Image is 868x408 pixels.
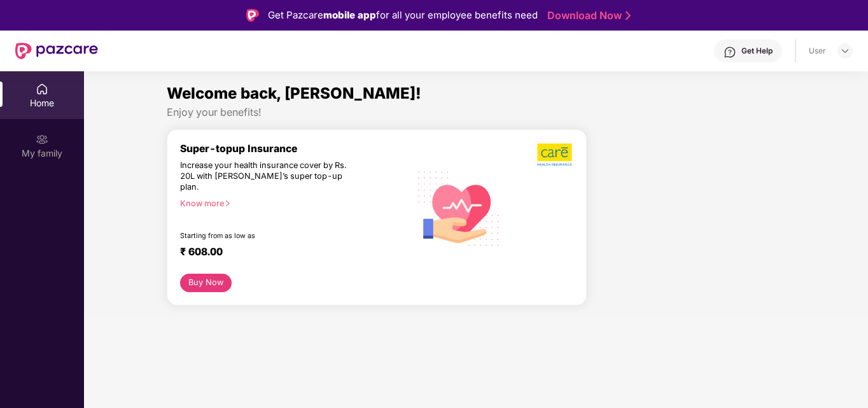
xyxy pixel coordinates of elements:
img: svg+xml;base64,PHN2ZyBpZD0iRHJvcGRvd24tMzJ4MzIiIHhtbG5zPSJodHRwOi8vd3d3LnczLm9yZy8yMDAwL3N2ZyIgd2... [840,46,850,56]
img: Logo [246,9,259,22]
div: User [809,46,826,56]
img: b5dec4f62d2307b9de63beb79f102df3.png [537,143,573,167]
img: New Pazcare Logo [15,43,98,59]
button: Buy Now [180,274,232,292]
a: Download Now [547,9,627,22]
img: Stroke [626,9,631,22]
img: svg+xml;base64,PHN2ZyB3aWR0aD0iMjAiIGhlaWdodD0iMjAiIHZpZXdCb3g9IjAgMCAyMCAyMCIgZmlsbD0ibm9uZSIgeG... [36,133,48,146]
span: right [224,200,231,207]
div: Get Help [741,46,773,56]
div: Increase your health insurance cover by Rs. 20L with [PERSON_NAME]’s super top-up plan. [180,160,354,193]
strong: mobile app [323,9,376,21]
div: Starting from as low as [180,232,356,241]
span: Welcome back, [PERSON_NAME]! [167,84,421,102]
div: Know more [180,199,402,208]
img: svg+xml;base64,PHN2ZyB4bWxucz0iaHR0cDovL3d3dy53My5vcmcvMjAwMC9zdmciIHhtbG5zOnhsaW5rPSJodHRwOi8vd3... [410,158,508,258]
div: ₹ 608.00 [180,246,397,261]
div: Enjoy your benefits! [167,106,785,119]
img: svg+xml;base64,PHN2ZyBpZD0iSGVscC0zMngzMiIgeG1sbnM9Imh0dHA6Ly93d3cudzMub3JnLzIwMDAvc3ZnIiB3aWR0aD... [724,46,736,59]
div: Super-topup Insurance [180,143,410,155]
div: Get Pazcare for all your employee benefits need [268,8,538,23]
img: svg+xml;base64,PHN2ZyBpZD0iSG9tZSIgeG1sbnM9Imh0dHA6Ly93d3cudzMub3JnLzIwMDAvc3ZnIiB3aWR0aD0iMjAiIG... [36,83,48,95]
